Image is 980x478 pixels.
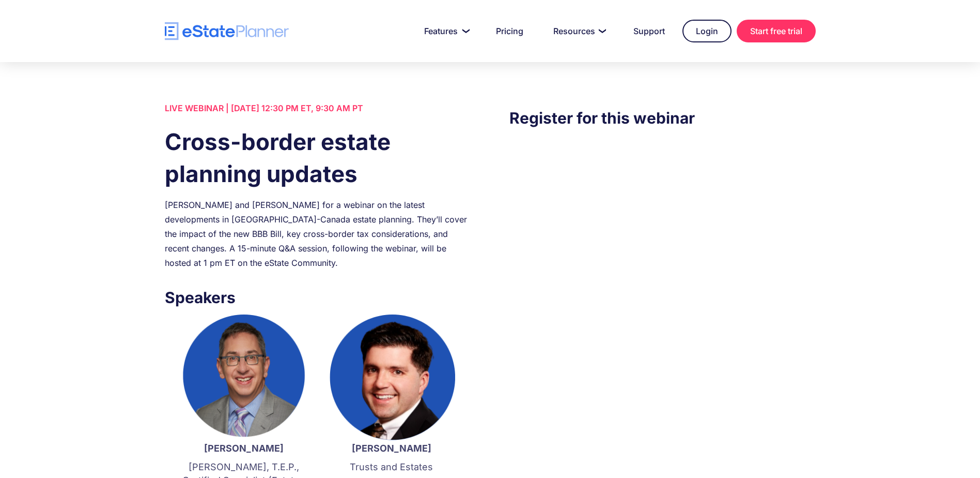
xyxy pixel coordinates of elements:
[737,20,816,42] a: Start free trial
[165,198,471,270] div: [PERSON_NAME] and [PERSON_NAME] for a webinar on the latest developments in [GEOGRAPHIC_DATA]-Can...
[165,126,471,190] h1: Cross-border estate planning updates
[509,106,815,130] h3: Register for this webinar
[165,286,471,309] h3: Speakers
[412,21,478,41] a: Features
[509,151,815,326] iframe: Form 0
[328,460,455,474] p: Trusts and Estates
[165,22,289,40] a: home
[204,443,284,454] strong: [PERSON_NAME]
[165,101,471,115] div: LIVE WEBINAR | [DATE] 12:30 PM ET, 9:30 AM PT
[484,21,536,41] a: Pricing
[352,443,431,454] strong: [PERSON_NAME]
[541,21,616,41] a: Resources
[621,21,677,41] a: Support
[682,20,732,42] a: Login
